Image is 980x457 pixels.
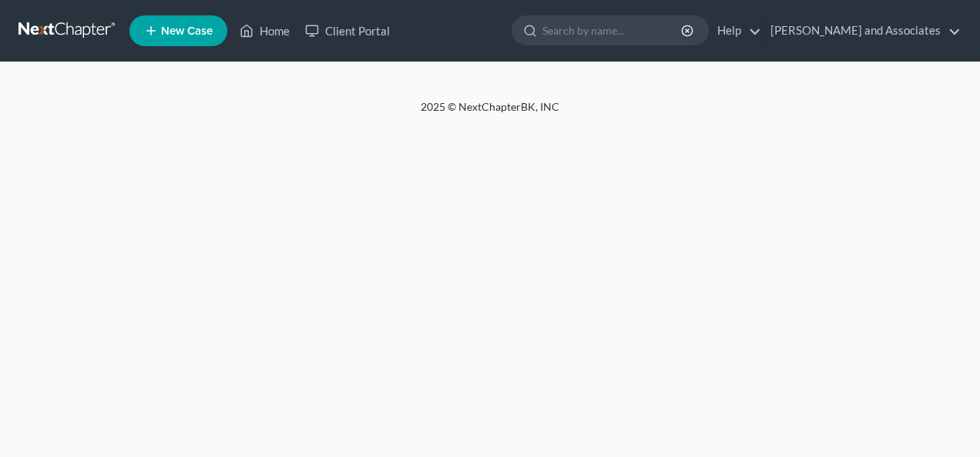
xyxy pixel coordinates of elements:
a: Client Portal [297,17,398,45]
a: [PERSON_NAME] and Associates [763,17,961,45]
a: Help [710,17,761,45]
span: New Case [161,25,213,37]
a: Home [232,17,297,45]
div: 2025 © NextChapterBK, INC [51,99,929,127]
input: Search by name... [542,16,683,45]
